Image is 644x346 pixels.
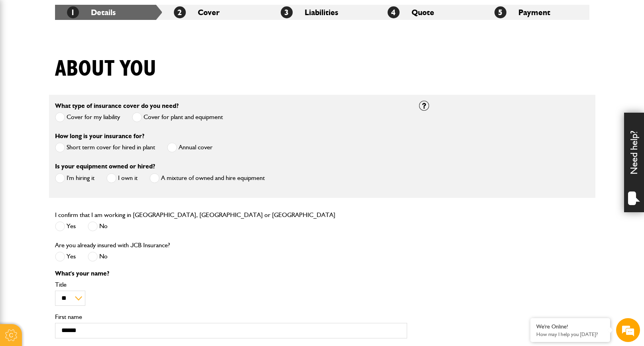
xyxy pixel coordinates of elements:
[131,4,150,23] div: Minimize live chat window
[55,242,170,248] label: Are you already insured with JCB Insurance?
[10,121,146,138] input: Enter your phone number
[88,252,108,262] label: No
[494,6,506,18] span: 5
[14,44,33,55] img: d_20077148190_company_1631870298795_20077148190
[55,270,407,277] p: What's your name?
[269,5,376,20] li: Liabilities
[55,281,407,288] label: Title
[55,103,179,109] label: What type of insurance cover do you need?
[55,252,76,262] label: Yes
[55,212,335,218] label: I confirm that I am working in [GEOGRAPHIC_DATA], [GEOGRAPHIC_DATA] or [GEOGRAPHIC_DATA]
[376,5,483,20] li: Quote
[536,323,604,330] div: We're Online!
[174,6,186,18] span: 2
[10,74,146,91] input: Enter your last name
[55,163,155,170] label: Is your equipment owned or hired?
[55,133,144,139] label: How long is your insurance for?
[536,331,604,337] p: How may I help you today?
[10,97,146,115] input: Enter your email address
[108,245,145,256] em: Start Chat
[41,45,134,55] div: Chat with us now
[55,56,156,82] h1: About you
[132,112,223,122] label: Cover for plant and equipment
[10,144,146,238] textarea: Type your message and hit 'Enter'
[281,6,293,18] span: 3
[167,143,213,152] label: Annual cover
[88,221,108,231] label: No
[55,5,162,20] li: Details
[55,173,95,183] label: I'm hiring it
[162,5,269,20] li: Cover
[55,314,407,320] label: First name
[106,173,138,183] label: I own it
[55,143,155,152] label: Short term cover for hired in plant
[483,5,589,20] li: Payment
[55,221,76,231] label: Yes
[55,112,120,122] label: Cover for my liability
[624,113,644,212] div: Need help?
[67,6,79,18] span: 1
[388,6,400,18] span: 4
[150,173,265,183] label: A mixture of owned and hire equipment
